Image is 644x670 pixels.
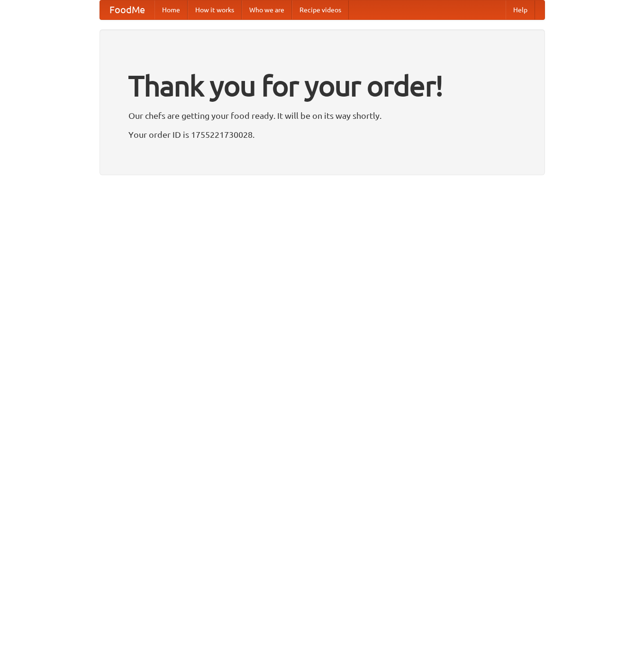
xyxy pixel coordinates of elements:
a: Help [506,0,535,19]
a: How it works [188,0,242,19]
a: Home [154,0,188,19]
h1: Thank you for your order! [128,63,516,108]
a: Recipe videos [292,0,349,19]
a: FoodMe [100,0,154,19]
p: Our chefs are getting your food ready. It will be on its way shortly. [128,108,516,123]
p: Your order ID is 1755221730028. [128,127,516,142]
a: Who we are [242,0,292,19]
